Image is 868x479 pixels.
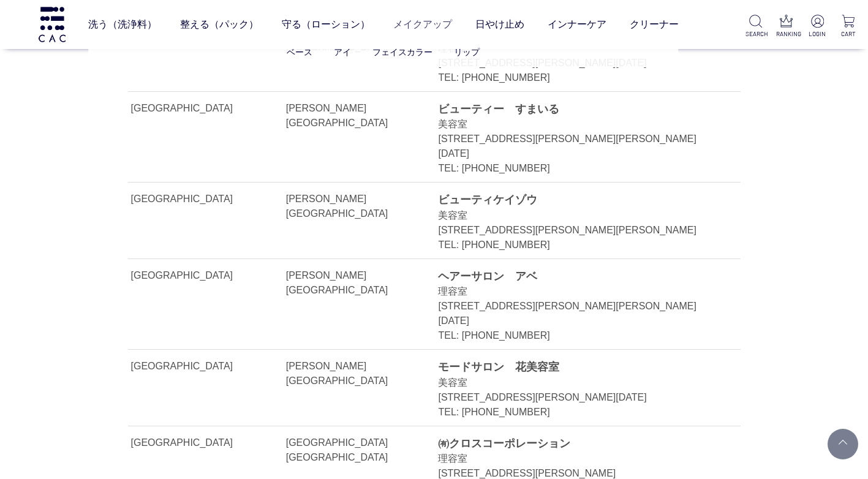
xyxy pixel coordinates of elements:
[286,359,423,388] div: [PERSON_NAME][GEOGRAPHIC_DATA]
[776,15,796,39] a: RANKING
[282,7,370,42] a: 守る（ローション）
[807,29,827,39] p: LOGIN
[287,47,312,57] a: ベース
[438,299,712,328] div: [STREET_ADDRESS][PERSON_NAME][PERSON_NAME][DATE]
[438,359,712,375] div: モードサロン 花美容室
[131,359,284,374] div: [GEOGRAPHIC_DATA]
[286,436,423,465] div: [GEOGRAPHIC_DATA][GEOGRAPHIC_DATA]
[286,192,423,221] div: [PERSON_NAME][GEOGRAPHIC_DATA]
[131,268,284,283] div: [GEOGRAPHIC_DATA]
[131,192,284,206] div: [GEOGRAPHIC_DATA]
[438,328,712,343] div: TEL: [PHONE_NUMBER]
[548,7,606,42] a: インナーケア
[438,268,712,284] div: ヘアーサロン アベ
[438,70,712,85] div: TEL: [PHONE_NUMBER]
[438,161,712,176] div: TEL: [PHONE_NUMBER]
[438,101,712,117] div: ビューティー すまいる
[438,117,712,132] div: 美容室
[393,7,452,42] a: メイクアップ
[131,436,284,450] div: [GEOGRAPHIC_DATA]
[438,436,712,451] div: ㈲クロスコーポレーション
[131,101,284,116] div: [GEOGRAPHIC_DATA]
[630,7,679,42] a: クリーナー
[438,208,712,223] div: 美容室
[286,268,423,298] div: [PERSON_NAME][GEOGRAPHIC_DATA]
[88,7,157,42] a: 洗う（洗浄料）
[454,47,480,57] a: リップ
[475,7,524,42] a: 日やけ止め
[807,15,827,39] a: LOGIN
[776,29,796,39] p: RANKING
[286,101,423,130] div: [PERSON_NAME][GEOGRAPHIC_DATA]
[438,405,712,420] div: TEL: [PHONE_NUMBER]
[334,47,351,57] a: アイ
[372,47,432,57] a: フェイスカラー
[839,29,858,39] p: CART
[745,29,765,39] p: SEARCH
[438,192,712,208] div: ビューティケイゾウ
[438,375,712,390] div: 美容室
[839,15,858,39] a: CART
[438,238,712,252] div: TEL: [PHONE_NUMBER]
[438,451,712,466] div: 理容室
[438,223,712,238] div: [STREET_ADDRESS][PERSON_NAME][PERSON_NAME]
[438,284,712,299] div: 理容室
[438,132,712,161] div: [STREET_ADDRESS][PERSON_NAME][PERSON_NAME][DATE]
[180,7,259,42] a: 整える（パック）
[37,7,67,42] img: logo
[438,390,712,405] div: [STREET_ADDRESS][PERSON_NAME][DATE]
[745,15,765,39] a: SEARCH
